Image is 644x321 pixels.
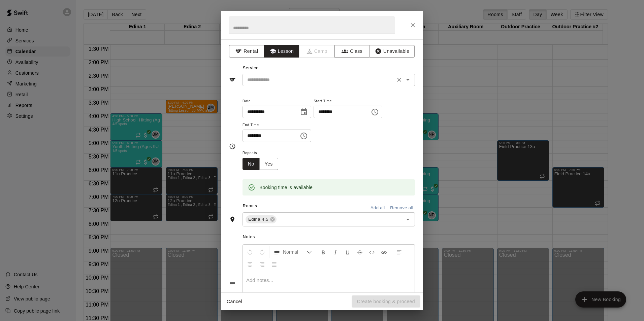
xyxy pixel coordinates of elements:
span: Normal [283,249,307,255]
button: Open [403,215,413,224]
button: Cancel [224,295,245,308]
span: Edina 4.5 [246,216,271,223]
span: Camps can only be created in the Services page [299,45,335,58]
span: Date [243,97,311,106]
button: Undo [244,246,256,258]
button: Class [334,45,370,58]
svg: Service [229,76,236,83]
div: outlined button group [243,158,278,170]
div: Booking time is available [259,181,313,193]
button: Choose time, selected time is 7:00 PM [368,105,382,119]
button: Format Underline [342,246,353,258]
button: Lesson [264,45,299,58]
button: Left Align [393,246,405,258]
span: Rooms [243,204,257,208]
svg: Rooms [229,216,236,223]
button: Choose date, selected date is Sep 18, 2025 [297,105,311,119]
button: Justify Align [268,258,280,270]
button: Close [407,19,419,31]
button: Right Align [256,258,268,270]
button: Insert Code [366,246,378,258]
span: Repeats [243,149,284,158]
button: Unavailable [369,45,415,58]
button: Format Strikethrough [354,246,365,258]
button: Clear [394,75,404,84]
svg: Notes [229,280,236,287]
button: Format Bold [318,246,329,258]
span: Start Time [314,97,382,106]
button: Formatting Options [271,246,315,258]
button: No [243,158,260,170]
button: Remove all [388,203,415,213]
button: Format Italics [330,246,341,258]
button: Open [403,75,413,84]
span: Notes [243,232,415,243]
div: Edina 4.5 [246,215,277,223]
button: Choose time, selected time is 7:30 PM [297,129,311,143]
svg: Timing [229,143,236,150]
button: Insert Link [378,246,390,258]
button: Add all [367,203,388,213]
span: End Time [243,121,311,130]
button: Redo [256,246,268,258]
button: Rental [229,45,264,58]
button: Center Align [244,258,256,270]
button: Yes [259,158,278,170]
span: Service [243,66,259,70]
